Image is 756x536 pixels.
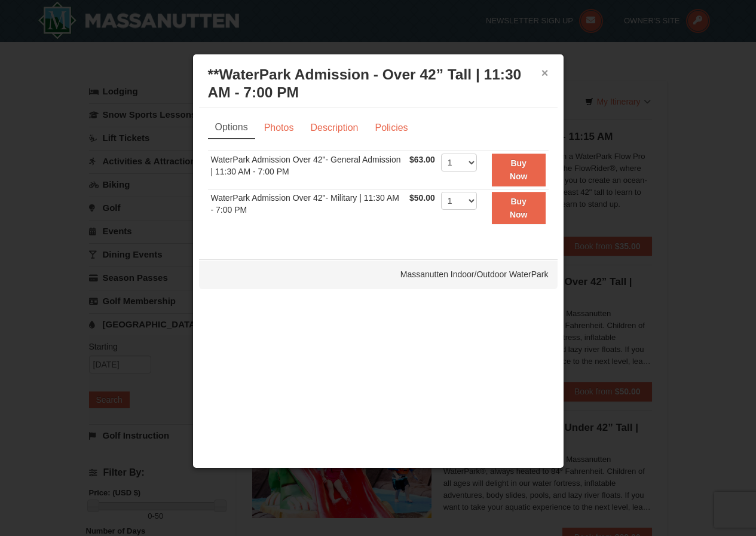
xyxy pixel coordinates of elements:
[208,66,549,102] h3: **WaterPark Admission - Over 42” Tall | 11:30 AM - 7:00 PM
[409,155,435,164] span: $63.00
[208,189,407,226] td: WaterPark Admission Over 42"- Military | 11:30 AM - 7:00 PM
[492,154,546,186] button: Buy Now
[302,117,366,139] a: Description
[256,117,302,139] a: Photos
[208,117,255,139] a: Options
[510,158,528,181] strong: Buy Now
[541,67,549,79] button: ×
[199,259,558,289] div: Massanutten Indoor/Outdoor WaterPark
[492,192,546,225] button: Buy Now
[208,151,407,189] td: WaterPark Admission Over 42"- General Admission | 11:30 AM - 7:00 PM
[510,197,528,219] strong: Buy Now
[367,117,415,139] a: Policies
[409,193,435,203] span: $50.00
